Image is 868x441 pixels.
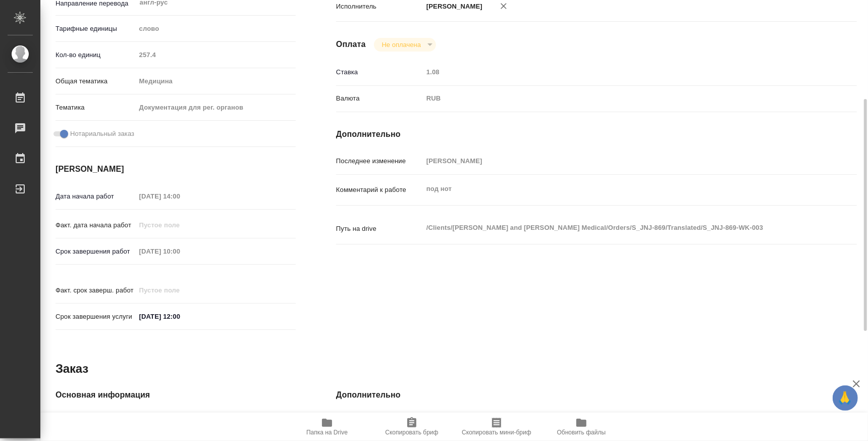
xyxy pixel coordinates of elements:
[56,389,296,401] h4: Основная информация
[369,413,454,441] button: Скопировать бриф
[423,90,813,107] div: RUB
[136,20,296,37] div: слово
[336,128,857,140] h4: Дополнительно
[56,163,296,175] h4: [PERSON_NAME]
[136,189,224,204] input: Пустое поле
[56,76,136,86] p: Общая тематика
[56,24,136,34] p: Тарифные единицы
[557,429,606,436] span: Обновить файлы
[336,2,423,12] p: Исполнитель
[70,129,134,139] span: Нотариальный заказ
[56,312,136,322] p: Срок завершения услуги
[136,283,224,298] input: Пустое поле
[285,413,369,441] button: Папка на Drive
[136,244,224,259] input: Пустое поле
[136,73,296,90] div: Медицина
[833,385,858,411] button: 🙏
[136,218,224,232] input: Пустое поле
[423,65,813,79] input: Пустое поле
[539,413,624,441] button: Обновить файлы
[56,247,136,257] p: Срок завершения работ
[136,99,296,116] div: Документация для рег. органов
[56,220,136,230] p: Факт. дата начала работ
[56,285,136,296] p: Факт. срок заверш. работ
[423,180,813,198] textarea: под нот
[374,38,436,52] div: Не оплачена
[423,154,813,168] input: Пустое поле
[56,361,88,377] h2: Заказ
[454,413,539,441] button: Скопировать мини-бриф
[837,387,854,409] span: 🙏
[56,103,136,113] p: Тематика
[306,429,348,436] span: Папка на Drive
[336,185,423,195] p: Комментарий к работе
[336,38,366,51] h4: Оплата
[462,429,531,436] span: Скопировать мини-бриф
[136,309,224,324] input: ✎ Введи что-нибудь
[136,47,296,62] input: Пустое поле
[56,50,136,60] p: Кол-во единиц
[336,156,423,166] p: Последнее изменение
[336,224,423,234] p: Путь на drive
[423,2,482,12] p: [PERSON_NAME]
[379,40,424,49] button: Не оплачена
[423,219,813,236] textarea: /Clients/[PERSON_NAME] and [PERSON_NAME] Medical/Orders/S_JNJ-869/Translated/S_JNJ-869-WK-003
[56,191,136,202] p: Дата начала работ
[336,389,857,401] h4: Дополнительно
[336,67,423,77] p: Ставка
[336,93,423,104] p: Валюта
[385,429,438,436] span: Скопировать бриф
